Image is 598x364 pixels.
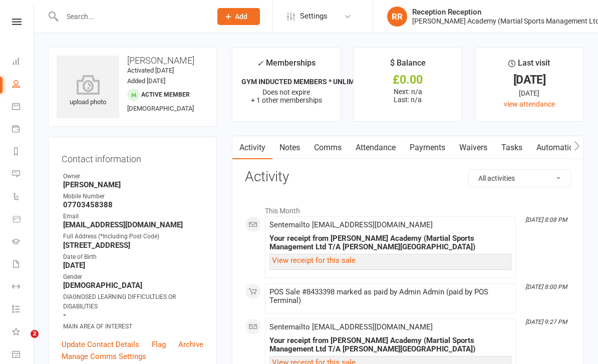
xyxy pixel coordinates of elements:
[504,100,555,108] a: view attendance
[12,321,35,344] a: What's New
[12,119,35,141] a: Payments
[525,318,567,325] i: [DATE] 9:27 PM
[363,75,453,85] div: £0.00
[63,322,203,331] div: MAIN AREA OF INTEREST
[178,338,203,350] a: Archive
[63,172,203,181] div: Owner
[141,91,190,98] span: Active member
[57,56,208,66] h3: [PERSON_NAME]
[12,74,35,96] a: People
[57,75,119,108] div: upload photo
[63,241,203,250] strong: [STREET_ADDRESS]
[31,330,39,338] span: 2
[235,13,247,21] span: Add
[127,105,194,112] span: [DEMOGRAPHIC_DATA]
[152,338,166,350] a: Flag
[349,136,403,159] a: Attendance
[62,338,139,350] a: Update Contact Details
[494,136,529,159] a: Tasks
[62,150,203,164] h3: Contact information
[452,136,494,159] a: Waivers
[484,75,574,85] div: [DATE]
[63,292,203,311] div: DIAGNOSED LEARNING DIFFICULTLIES OR DISABILITIES
[63,232,203,241] div: Full Address (*Including Post Code)
[62,350,146,362] a: Manage Comms Settings
[217,8,260,25] button: Add
[63,281,203,290] strong: [DEMOGRAPHIC_DATA]
[307,136,349,159] a: Comms
[63,220,203,229] strong: [EMAIL_ADDRESS][DOMAIN_NAME]
[12,209,35,231] a: Product Sales
[262,88,310,96] span: Does not expire
[63,200,203,209] strong: 07703458388
[63,212,203,221] div: Email
[63,192,203,201] div: Mobile Number
[390,57,426,75] div: $ Balance
[59,10,204,24] input: Search...
[251,96,322,104] span: + 1 other memberships
[12,141,35,164] a: Reports
[272,136,307,159] a: Notes
[245,200,571,216] li: This Month
[269,336,511,353] div: Your receipt from [PERSON_NAME] Academy (Martial Sports Management Ltd T/A [PERSON_NAME][GEOGRAPH...
[272,256,356,265] a: View receipt for this sale
[63,180,203,189] strong: [PERSON_NAME]
[269,288,511,305] div: POS Sale #8433398 marked as paid by Admin Admin (paid by POS Terminal)
[387,7,407,27] div: RR
[127,67,174,74] time: Activated [DATE]
[508,57,550,75] div: Last visit
[63,310,203,319] strong: -
[10,330,34,354] iframe: Intercom live chat
[363,88,453,104] p: Next: n/a Last: n/a
[241,78,418,86] strong: GYM INDUCTED MEMBERS * UNLIMITED MEMBERS W...
[269,220,433,229] span: Sent email to [EMAIL_ADDRESS][DOMAIN_NAME]
[300,5,328,28] span: Settings
[245,169,571,185] h3: Activity
[403,136,452,159] a: Payments
[127,77,165,85] time: Added [DATE]
[269,234,511,251] div: Your receipt from [PERSON_NAME] Academy (Martial Sports Management Ltd T/A [PERSON_NAME][GEOGRAPH...
[12,96,35,119] a: Calendar
[12,51,35,74] a: Dashboard
[529,136,589,159] a: Automations
[63,261,203,270] strong: [DATE]
[525,216,567,223] i: [DATE] 8:08 PM
[257,59,263,68] i: ✓
[63,252,203,262] div: Date of Birth
[269,322,433,331] span: Sent email to [EMAIL_ADDRESS][DOMAIN_NAME]
[232,136,272,159] a: Activity
[63,272,203,282] div: Gender
[525,283,567,290] i: [DATE] 8:00 PM
[257,57,316,75] div: Memberships
[484,88,574,99] div: [DATE]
